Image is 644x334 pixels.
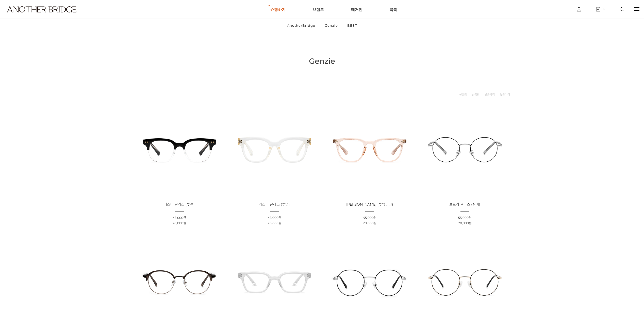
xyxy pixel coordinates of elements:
[600,7,605,11] span: (1)
[134,103,225,195] img: 레스터 글라스 투톤 - 세련된 투톤 안경 제품 이미지
[229,103,320,195] img: 레스터 글라스 - 투명 안경 제품 이미지
[500,92,510,97] a: 높은가격
[449,202,480,207] span: 포트리 글라스 (실버)
[164,202,195,207] span: 레스터 글라스 (투톤)
[419,236,511,327] img: 론다 청광차단 글라스 - 골드블랙 제품 이미지
[309,56,335,66] span: Genzie
[312,0,324,19] a: 브랜드
[485,92,495,97] a: 낮은가격
[351,0,362,19] a: 매거진
[596,7,600,11] img: cart
[134,236,225,327] img: 로하 글라스 투명브라운 - 세련된 디자인의 안경 이미지
[3,6,99,25] a: logo
[173,216,186,220] span: 45,000원
[419,103,511,195] img: 포트리 글라스 - 실버 안경 이미지
[620,7,624,11] img: search
[259,202,290,207] span: 레스터 글라스 (투명)
[449,203,480,206] a: 포트리 글라스 (실버)
[458,216,471,220] span: 55,000원
[389,0,397,19] a: 룩북
[459,92,467,97] a: 신상품
[577,7,581,11] img: cart
[268,221,281,225] span: 20,000원
[458,221,472,225] span: 20,000원
[259,203,290,206] a: 레스터 글라스 (투명)
[363,221,376,225] span: 20,000원
[324,236,416,327] img: 론다 청광차단 글라스 실버블랙 제품 이미지
[7,6,76,12] img: logo
[346,203,393,206] a: [PERSON_NAME] (투명핑크)
[229,236,320,327] img: 페르니 글라스 투명 제품 이미지
[346,202,393,207] span: [PERSON_NAME] (투명핑크)
[472,92,480,97] a: 상품명
[173,221,186,225] span: 20,000원
[596,7,605,11] a: (1)
[363,216,376,220] span: 45,000원
[268,216,281,220] span: 45,000원
[343,19,361,32] a: BEST
[270,0,286,19] a: 쇼핑하기
[324,103,416,195] img: 애크런 글라스 - 투명핑크 안경 제품 이미지
[164,203,195,206] a: 레스터 글라스 (투톤)
[320,19,342,32] a: Genzie
[283,19,320,32] a: AnotherBridge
